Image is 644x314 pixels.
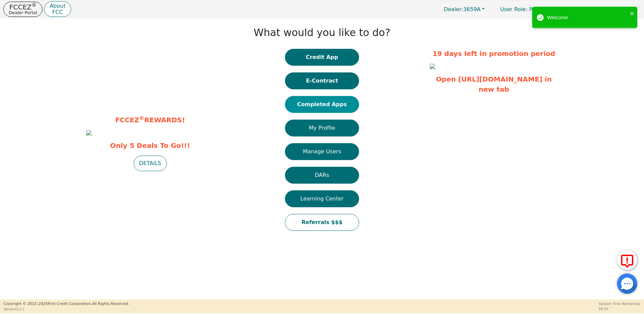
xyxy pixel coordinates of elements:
button: AboutFCC [44,1,71,17]
sup: ® [32,2,37,8]
img: e83a2ca1-861a-4777-bd75-634882d491f5 [86,130,92,135]
p: About [50,3,65,9]
a: User Role: Primary [493,3,557,16]
p: Copyright © 2015- 2025 First Credit Corporation. [3,301,129,307]
img: 268bf037-43a5-41cb-a425-b74f87b35326 [430,64,435,69]
button: FCCEZ®Dealer Portal [3,2,42,17]
button: Manage Users [285,143,359,160]
button: DARs [285,167,359,184]
p: 19 days left in promotion period [430,49,558,59]
p: Dealer Portal [9,10,37,15]
button: Referrals $$$ [285,214,359,231]
p: FCCEZ REWARDS! [86,115,214,125]
button: Credit App [285,49,359,66]
button: My Profile [285,120,359,136]
div: Welcome [547,14,628,22]
button: 3659A:[PERSON_NAME] [558,4,641,14]
button: DETAILS [134,156,167,171]
button: Report Error to FCC [617,250,637,270]
span: Dealer: [444,6,463,12]
span: User Role : [500,6,527,12]
sup: ® [139,115,144,121]
span: All Rights Reserved. [92,302,129,306]
p: Version 3.2.1 [3,307,129,312]
p: 58:53 [599,306,641,311]
a: Open [URL][DOMAIN_NAME] in new tab [436,75,552,93]
button: Completed Apps [285,96,359,113]
button: Dealer:3659A [437,4,492,14]
span: 3659A [444,6,481,12]
span: Only 5 Deals To Go!!! [86,140,214,151]
p: FCC [50,9,65,15]
button: E-Contract [285,72,359,89]
button: close [630,9,635,17]
p: FCCEZ [9,4,37,10]
button: Learning Center [285,190,359,207]
h1: What would you like to do? [254,27,390,39]
p: Primary [493,3,557,16]
p: Session Time Remaining: [599,301,641,306]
